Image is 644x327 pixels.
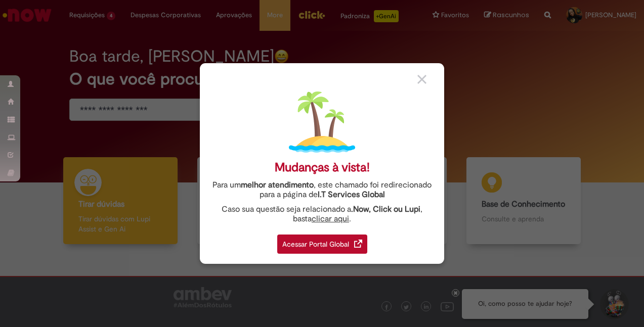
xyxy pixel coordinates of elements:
img: island.png [289,89,355,155]
strong: melhor atendimento [241,180,314,190]
a: I.T Services Global [318,184,385,200]
strong: .Now, Click ou Lupi [351,204,420,214]
img: close_button_grey.png [417,75,426,84]
img: redirect_link.png [354,240,362,248]
div: Mudanças à vista! [275,160,370,175]
div: Para um , este chamado foi redirecionado para a página de [207,180,437,200]
a: Acessar Portal Global [277,229,367,254]
div: Acessar Portal Global [277,235,367,254]
div: Caso sua questão seja relacionado a , basta . [207,205,437,224]
a: clicar aqui [312,208,349,224]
